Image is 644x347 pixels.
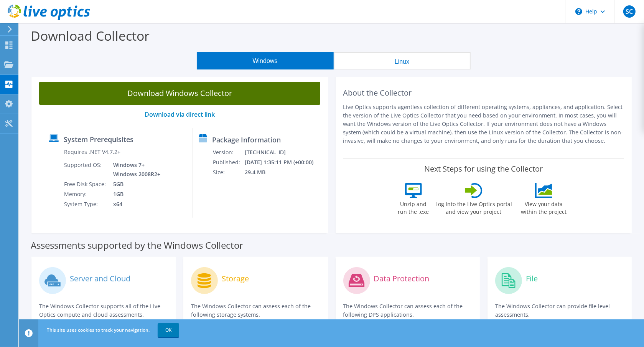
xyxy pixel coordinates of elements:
[516,198,572,216] label: View your data within the project
[145,110,215,119] a: Download via direct link
[212,136,281,144] label: Package Information
[212,147,244,157] td: Version:
[107,179,162,189] td: 5GB
[343,103,624,145] p: Live Optics supports agentless collection of different operating systems, appliances, and applica...
[107,199,162,209] td: x64
[222,275,249,283] label: Storage
[435,198,512,216] label: Log into the Live Optics portal and view your project
[70,275,130,283] label: Server and Cloud
[623,5,636,18] span: SC
[197,52,334,69] button: Windows
[64,179,107,189] td: Free Disk Space:
[64,189,107,199] td: Memory:
[64,135,133,143] label: System Prerequisites
[107,160,162,179] td: Windows 7+ Windows 2008R2+
[424,164,543,173] label: Next Steps for using the Collector
[526,275,538,283] label: File
[64,160,107,179] td: Supported OS:
[244,167,324,177] td: 29.4 MB
[39,302,168,319] p: The Windows Collector supports all of the Live Optics compute and cloud assessments.
[31,241,243,249] label: Assessments supported by the Windows Collector
[212,167,244,177] td: Size:
[374,275,430,283] label: Data Protection
[334,52,471,69] button: Linux
[343,302,472,319] p: The Windows Collector can assess each of the following DPS applications.
[495,302,624,319] p: The Windows Collector can provide file level assessments.
[31,27,150,45] label: Download Collector
[64,148,120,156] label: Requires .NET V4.7.2+
[244,147,324,157] td: [TECHNICAL_ID]
[47,327,150,333] span: This site uses cookies to track your navigation.
[39,82,320,105] a: Download Windows Collector
[158,323,179,337] a: OK
[191,302,320,319] p: The Windows Collector can assess each of the following storage systems.
[396,198,431,216] label: Unzip and run the .exe
[575,8,582,15] svg: \n
[212,157,244,167] td: Published:
[64,199,107,209] td: System Type:
[107,189,162,199] td: 1GB
[244,157,324,167] td: [DATE] 1:35:11 PM (+00:00)
[343,88,624,97] h2: About the Collector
